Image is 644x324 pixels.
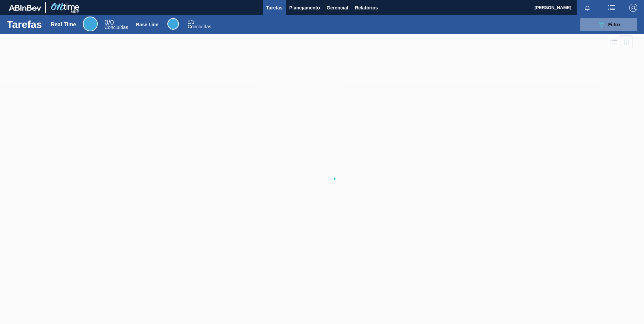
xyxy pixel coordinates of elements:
span: Planejamento [289,4,320,12]
span: Gerencial [327,4,348,12]
span: Tarefas [266,4,283,12]
div: Real Time [51,22,76,28]
img: Logout [629,4,637,12]
div: Real Time [83,17,98,31]
h1: Tarefas [7,21,42,28]
img: userActions [608,4,616,12]
button: Notificações [577,3,598,12]
img: TNhmsLtSVTkK8tSr43FrP2fwEKptu5GPRR3wAAAABJRU5ErkJggg== [9,5,41,11]
div: Base Line [188,20,211,29]
span: Relatórios [355,4,378,12]
span: / 0 [104,19,114,26]
span: 0 [104,19,108,26]
div: Real Time [104,20,128,30]
span: Filtro [608,22,620,27]
span: Concluídas [104,25,128,30]
span: / 0 [188,20,194,25]
div: Base Line [136,22,158,27]
span: Concluídas [188,24,211,29]
span: 0 [188,20,190,25]
div: Base Line [167,18,179,30]
button: Filtro [580,18,637,31]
